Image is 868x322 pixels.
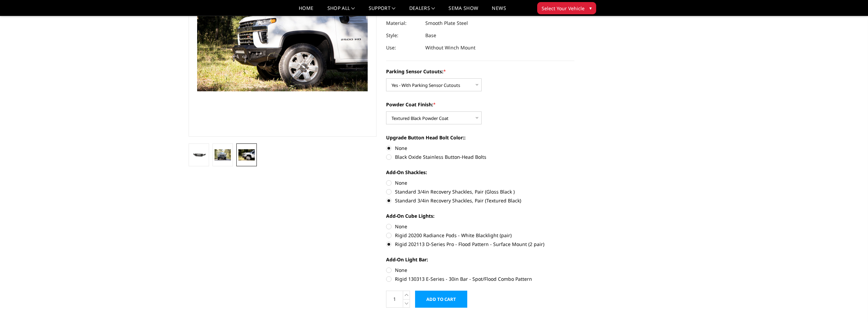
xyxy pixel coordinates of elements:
input: Add to Cart [415,291,467,308]
label: Standard 3/4in Recovery Shackles, Pair (Textured Black) [386,197,574,204]
label: Add-On Light Bar: [386,256,574,263]
a: SEMA Show [448,6,478,16]
label: Powder Coat Finish: [386,101,574,108]
dt: Style: [386,29,420,42]
label: Standard 3/4in Recovery Shackles, Pair (Gloss Black ) [386,188,574,195]
span: Select Your Vehicle [542,5,585,12]
label: None [386,179,574,186]
img: 2020 Chevrolet HD - Available in single light bar configuration only [215,149,231,160]
label: None [386,223,574,230]
dd: Without Winch Mount [425,42,475,54]
label: None [386,266,574,274]
label: Parking Sensor Cutouts: [386,68,574,75]
dd: Smooth Plate Steel [425,17,468,29]
label: Rigid 130313 E-Series - 30in Bar - Spot/Flood Combo Pattern [386,275,574,282]
label: None [386,144,574,152]
label: Black Oxide Stainless Button-Head Bolts [386,153,574,160]
button: Select Your Vehicle [537,2,596,14]
dt: Material: [386,17,420,29]
a: News [492,6,506,16]
label: Upgrade Button Head Bolt Color:: [386,134,574,141]
span: ▾ [589,4,592,12]
a: Support [369,6,396,16]
label: Rigid 202113 D-Series Pro - Flood Pattern - Surface Mount (2 pair) [386,241,574,248]
label: Rigid 20200 Radiance Pods - White Blacklight (pair) [386,232,574,239]
img: 2020-2023 Chevrolet 2500-3500 - A2L Series - Base Front Bumper (Non Winch) [191,150,207,159]
a: shop all [327,6,355,16]
a: Home [299,6,313,16]
iframe: Chat Widget [834,289,868,322]
label: Add-On Cube Lights: [386,212,574,219]
dd: Base [425,29,436,42]
label: Add-On Shackles: [386,169,574,176]
img: 2020 Chevrolet HD - Compatible with block heater connection [238,149,255,160]
dt: Use: [386,42,420,54]
a: Dealers [409,6,435,16]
